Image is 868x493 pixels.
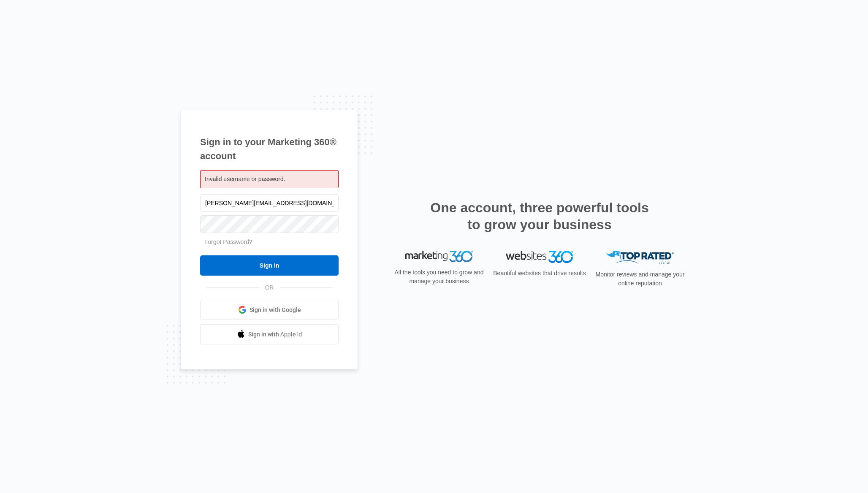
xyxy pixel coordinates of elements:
a: Sign in with Google [200,300,339,320]
p: Monitor reviews and manage your online reputation [593,270,687,288]
h2: One account, three powerful tools to grow your business [428,199,651,233]
span: Invalid username or password. [205,176,285,182]
span: Sign in with Google [250,306,301,314]
a: Forgot Password? [204,238,252,245]
img: Marketing 360 [405,251,473,263]
span: Sign in with Apple Id [248,330,302,339]
p: All the tools you need to grow and manage your business [392,268,486,286]
img: Top Rated Local [606,251,674,265]
h1: Sign in to your Marketing 360® account [200,135,339,163]
p: Beautiful websites that drive results [492,269,587,278]
a: Sign in with Apple Id [200,324,339,344]
img: Websites 360 [506,251,573,263]
input: Sign In [200,255,339,276]
span: OR [259,283,280,292]
input: Email [200,194,339,212]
